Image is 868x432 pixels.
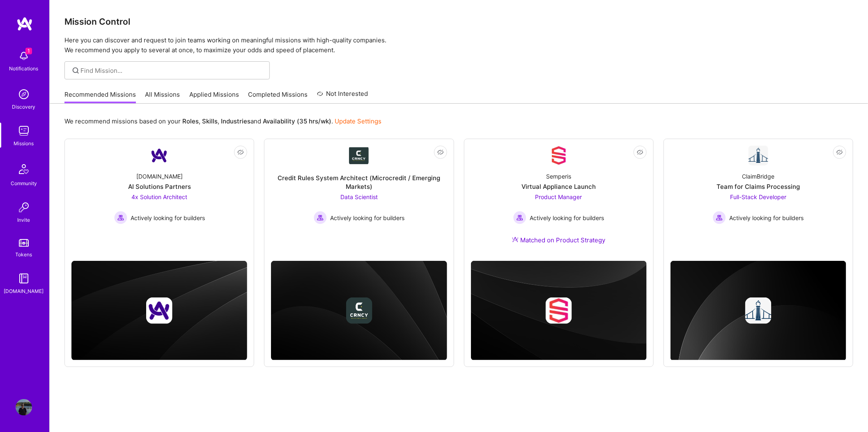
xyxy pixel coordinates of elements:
img: cover [471,261,647,360]
b: Availability (35 hrs/wk) [263,117,331,125]
img: Company logo [346,297,372,324]
a: Applied Missions [189,90,239,104]
div: Notifications [9,64,39,73]
div: Credit Rules System Architect (Microcredit / Emerging Markets) [271,174,447,191]
div: [DOMAIN_NAME] [136,172,183,181]
div: Missions [14,139,34,148]
div: Virtual Appliance Launch [521,182,596,191]
span: Actively looking for builders [131,214,205,222]
div: ClaimBridge [742,172,774,181]
a: Recommended Missions [64,90,136,104]
span: Actively looking for builders [330,214,404,222]
img: cover [71,261,247,360]
img: discovery [16,86,32,102]
a: Company LogoSemperisVirtual Appliance LaunchProduct Manager Actively looking for buildersActively... [471,146,647,254]
input: Find Mission... [81,66,264,75]
p: We recommend missions based on your , , and . [64,117,381,125]
div: Semperis [546,172,571,181]
div: Team for Claims Processing [716,182,800,191]
img: Ateam Purple Icon [512,236,519,243]
a: User Avatar [14,399,34,416]
img: Actively looking for builders [314,211,327,224]
span: Actively looking for builders [729,214,804,222]
a: Company LogoClaimBridgeTeam for Claims ProcessingFull-Stack Developer Actively looking for builde... [671,146,846,249]
img: Company logo [146,297,172,324]
div: Community [11,179,37,188]
b: Skills [202,117,218,125]
img: User Avatar [16,399,32,416]
img: teamwork [16,123,32,139]
div: Tokens [16,250,32,259]
div: Discovery [12,102,36,111]
i: icon EyeClosed [237,149,244,156]
span: Product Manager [535,193,582,200]
span: 4x Solution Architect [131,193,187,200]
span: Full-Stack Developer [730,193,786,200]
img: Company logo [546,297,572,324]
a: Not Interested [317,89,368,104]
p: Here you can discover and request to join teams working on meaningful missions with high-quality ... [64,35,853,55]
img: Community [14,159,34,179]
i: icon SearchGrey [71,66,80,75]
span: Data Scientist [340,193,378,200]
b: Roles [182,117,199,125]
img: Company Logo [149,146,169,165]
div: AI Solutions Partners [128,182,191,191]
img: Company logo [745,297,772,324]
i: icon EyeClosed [637,149,643,156]
h3: Mission Control [64,16,853,27]
span: 1 [25,48,32,54]
div: Invite [18,216,30,224]
i: icon EyeClosed [836,149,843,156]
img: tokens [19,239,29,247]
div: Matched on Product Strategy [512,236,606,244]
img: guide book [16,270,32,287]
b: Industries [221,117,250,125]
i: icon EyeClosed [437,149,444,156]
div: [DOMAIN_NAME] [4,287,44,295]
img: cover [271,261,447,360]
img: Actively looking for builders [513,211,526,224]
img: bell [16,48,32,64]
img: Company Logo [549,146,569,165]
img: Company Logo [349,147,369,164]
img: Invite [16,199,32,216]
a: Company LogoCredit Rules System Architect (Microcredit / Emerging Markets)Data Scientist Actively... [271,146,447,249]
img: cover [671,261,846,361]
img: Actively looking for builders [713,211,726,224]
a: Company Logo[DOMAIN_NAME]AI Solutions Partners4x Solution Architect Actively looking for builders... [71,146,247,249]
span: Actively looking for builders [530,214,604,222]
a: Completed Missions [248,90,308,104]
img: Company Logo [749,146,768,165]
a: Update Settings [335,117,381,125]
img: logo [16,16,33,31]
a: All Missions [145,90,180,104]
img: Actively looking for builders [114,211,127,224]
